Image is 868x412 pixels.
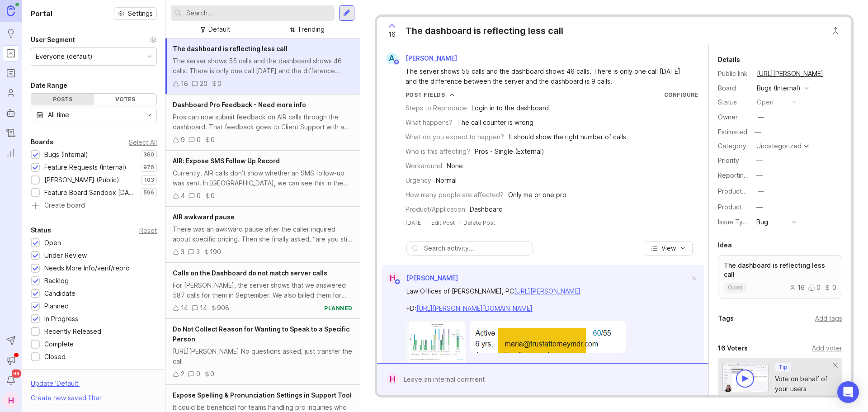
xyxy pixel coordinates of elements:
[436,175,457,185] div: Normal
[756,143,802,149] div: Uncategorized
[3,125,19,141] a: Changelog
[661,244,676,253] span: View
[718,54,740,65] div: Details
[406,219,423,226] time: [DATE]
[416,304,533,312] a: [URL][PERSON_NAME][DOMAIN_NAME]
[758,186,764,196] div: —
[3,372,19,388] button: Notifications
[426,219,428,227] div: ·
[31,393,102,403] div: Create new saved filter
[472,103,549,113] div: Login in to the dashboard
[44,188,136,198] div: Feature Board Sandbox [DATE]
[718,203,742,211] label: Product
[31,94,94,105] div: Posts
[406,274,458,282] span: [PERSON_NAME]
[181,303,188,313] div: 14
[181,79,188,89] div: 16
[44,276,69,286] div: Backlog
[406,190,504,200] div: How many people are affected?
[812,343,842,353] div: Add voter
[44,251,87,260] div: Under Review
[173,45,288,52] span: The dashboard is reflecting less call
[173,346,353,366] div: [URL][PERSON_NAME] No questions asked, just transfer the call
[173,168,353,188] div: Currently, AIR calls don’t show whether an SMS follow-up was sent. In [GEOGRAPHIC_DATA], we can s...
[31,225,51,236] div: Status
[406,132,504,142] div: What do you expect to happen?
[755,185,767,197] button: ProductboardID
[44,352,66,362] div: Closed
[36,52,93,62] div: Everyone (default)
[463,219,495,227] div: Delete Post
[144,176,154,184] p: 103
[210,247,221,257] div: 190
[143,189,154,196] p: 596
[211,135,215,145] div: 0
[837,381,859,403] div: Open Intercom Messenger
[217,79,222,89] div: 0
[165,263,360,319] a: Calls on the Dashboard do not match server callsFor [PERSON_NAME], the server shows that we answe...
[143,164,154,171] p: 976
[406,303,689,313] div: FD:
[44,327,101,336] div: Recently Released
[718,171,766,179] label: Reporting Team
[514,287,580,295] a: [URL][PERSON_NAME]
[173,325,349,343] span: Do Not Collect Reason for Wanting to Speak to a Specific Person
[381,52,464,64] a: A[PERSON_NAME]
[758,112,764,122] div: —
[824,284,836,291] div: 0
[757,97,774,107] div: open
[44,150,88,160] div: Bugs (Internal)
[406,204,465,214] div: Product/Application
[387,374,398,385] div: H
[509,132,626,142] div: It should show the right number of calls
[143,151,154,158] p: 360
[826,22,844,40] button: Close button
[808,284,821,291] div: 0
[718,187,766,195] label: ProductboardID
[475,147,544,156] div: Pros - Single (External)
[128,9,153,18] span: Settings
[165,319,360,385] a: Do Not Collect Reason for Wanting to Speak to a Specific Person[URL][PERSON_NAME] No questions as...
[756,202,763,212] div: —
[718,69,750,79] div: Public link
[406,147,470,156] div: Who is this affecting?
[129,140,157,145] div: Select All
[406,103,467,113] div: Steps to Reproduce
[165,95,360,151] a: Dashboard Pro Feedback - Need more infoPros can now submit feedback on AIR calls through the dash...
[406,321,466,366] img: https://canny-assets.io/images/cdddfca90844a30a9852e477bc5100b3.png
[406,66,690,86] div: The server shows 55 calls and the dashboard shows 46 calls. There is only one call [DATE] and the...
[3,392,19,408] button: H
[94,94,157,105] div: Votes
[789,284,805,291] div: 16
[142,111,156,118] svg: toggle icon
[458,219,460,227] div: ·
[210,369,214,379] div: 0
[757,83,801,93] div: Bugs (Internal)
[173,112,353,132] div: Pros can now submit feedback on AIR calls through the dashboard. That feedback goes to Client Sup...
[44,175,119,185] div: [PERSON_NAME] (Public)
[186,8,331,18] input: Search...
[470,321,626,353] img: https://canny-assets.io/images/39e0e05166932a66a80001ce77c30d24.png
[406,91,445,99] div: Post Fields
[387,272,399,284] div: H
[181,247,184,257] div: 3
[406,24,563,37] div: The dashboard is reflecting less call
[173,280,353,300] div: For [PERSON_NAME], the server shows that we answered 587 calls for them in September. We also bil...
[664,91,698,98] a: Configure
[718,255,842,298] a: The dashboard is reflecting less callopen1600
[44,301,69,311] div: Planned
[778,364,788,371] p: Tip
[44,238,61,248] div: Open
[388,29,396,39] span: 16
[44,289,75,298] div: Candidate
[756,217,768,227] div: Bug
[754,68,826,80] a: [URL][PERSON_NAME]
[173,101,306,109] span: Dashboard Pro Feedback - Need more info
[406,161,442,171] div: Workaround
[44,314,78,324] div: In Progress
[718,97,750,107] div: Status
[447,161,463,171] div: None
[44,162,127,172] div: Feature Requests (Internal)
[200,79,208,89] div: 20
